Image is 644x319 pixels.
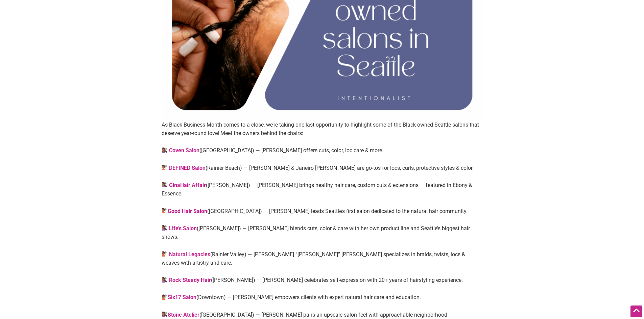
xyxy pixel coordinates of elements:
a: Life’s Salon [169,225,197,232]
a: Coven Salon [169,147,199,154]
img: 💇🏾 [162,294,167,300]
a: Natural Legacies [169,251,210,258]
img: 💇🏾 [162,165,167,170]
img: 💇🏾 [162,251,167,257]
div: Scroll Back to Top [630,305,642,317]
a: GinaHair Affair [169,182,206,188]
a: Six17 Salon [168,294,196,300]
img: 💇🏾‍♀️ [162,225,167,231]
a: DEFINED Salon [169,165,206,171]
img: 💇🏾‍♀️ [162,148,167,153]
a: Stone Atelier [168,312,199,318]
a: Good Hair Salon [168,208,207,214]
img: 💇🏾‍♀️ [162,182,167,187]
img: 💇🏾 [162,208,167,213]
a: Rock Steady Hair [169,277,211,283]
img: 💇🏾‍♀️ [162,277,167,283]
img: 💇🏾‍♀️ [162,312,167,317]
